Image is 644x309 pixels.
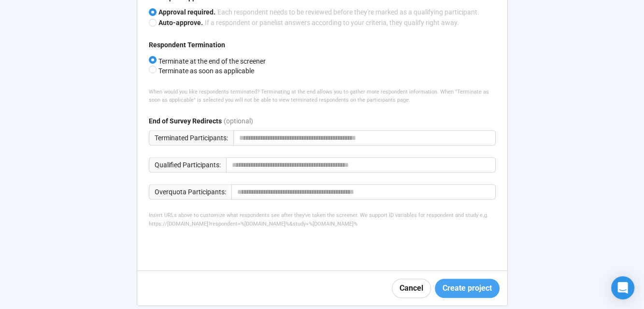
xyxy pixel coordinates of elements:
[149,157,226,173] span: Qualified Participants:
[224,116,253,130] div: (optional)
[149,211,496,228] div: Insert URLs above to customize what respondents see after they've taken the screener. We support ...
[149,116,222,126] div: End of Survey Redirects
[149,130,233,146] span: Terminated Participants:
[400,282,423,294] span: Cancel
[157,57,266,65] span: Terminate at the end of the screener
[435,279,500,298] button: Create project
[149,88,496,105] div: When would you like respondents terminated? Terminating at the end allows you to gather more resp...
[611,276,634,299] div: Open Intercom Messenger
[158,8,215,16] span: Approval required.
[149,40,225,50] div: Respondent Termination
[215,8,479,16] span: Each respondent needs to be reviewed before they're marked as a qualifying participant.
[392,279,431,298] button: Cancel
[203,19,459,27] span: If a respondent or panelist answers according to your criteria, they qualify right away.
[149,184,231,200] span: Overquota Participants:
[157,67,254,75] span: Terminate as soon as applicable
[158,19,203,27] span: Auto-approve.
[443,282,492,294] span: Create project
